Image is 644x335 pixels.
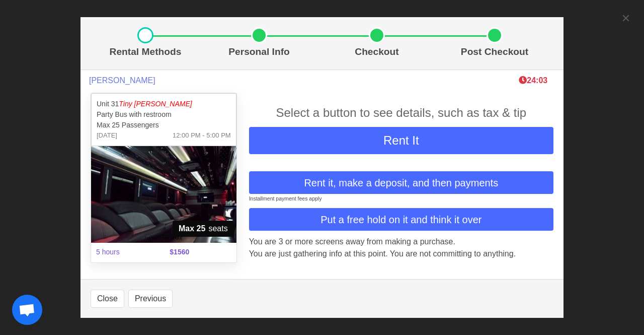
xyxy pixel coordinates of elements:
[91,146,236,243] img: 31%2002.jpg
[90,241,164,263] span: 5 hours
[204,45,314,59] p: Personal Info
[89,76,155,85] span: [PERSON_NAME]
[97,109,231,120] p: Party Bus with restroom
[519,76,547,85] b: 24:03
[249,171,553,194] button: Rent it, make a deposit, and then payments
[519,76,547,85] span: The clock is ticking ⁠— this timer shows how long we'll hold this limo during checkout. If time r...
[320,212,481,227] span: Put a free hold on it and think it over
[95,45,196,59] p: Rental Methods
[128,290,173,308] button: Previous
[383,133,419,147] span: Rent It
[249,248,553,260] p: You are just gathering info at this point. You are not committing to anything.
[12,295,42,325] a: Open chat
[173,130,231,141] span: 12:00 PM - 5:00 PM
[91,290,124,308] button: Close
[249,208,553,231] button: Put a free hold on it and think it over
[179,223,205,235] strong: Max 25
[249,236,553,248] p: You are 3 or more screens away from making a purchase.
[304,175,498,190] span: Rent it, make a deposit, and then payments
[249,104,553,122] div: Select a button to see details, such as tax & tip
[249,195,322,202] small: Installment payment fees apply
[97,99,231,109] p: Unit 31
[440,45,549,59] p: Post Checkout
[173,221,234,237] span: seats
[322,45,432,59] p: Checkout
[97,120,231,130] p: Max 25 Passengers
[249,127,553,154] button: Rent It
[119,100,192,108] span: Tiny [PERSON_NAME]
[97,130,117,141] span: [DATE]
